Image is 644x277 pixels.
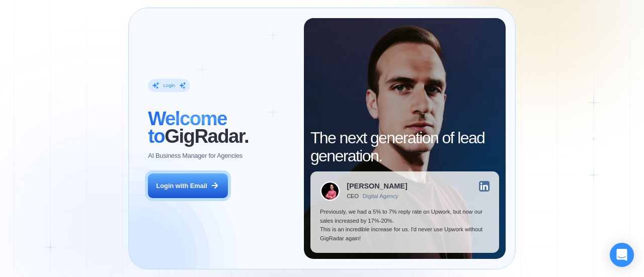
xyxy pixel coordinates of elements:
h2: ‍ GigRadar. [148,110,294,145]
div: Login with Email [156,181,207,191]
p: AI Business Manager for Agencies [148,151,243,160]
div: CEO [347,193,359,200]
h2: The next generation of lead generation. [310,129,499,164]
div: Login [164,82,175,89]
button: Login with Email [148,173,227,199]
div: [PERSON_NAME] [347,182,407,190]
div: Open Intercom Messenger [610,243,634,267]
span: Welcome to [148,108,227,147]
div: Digital Agency [363,193,398,200]
p: Previously, we had a 5% to 7% reply rate on Upwork, but now our sales increased by 17%-20%. This ... [320,208,490,243]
